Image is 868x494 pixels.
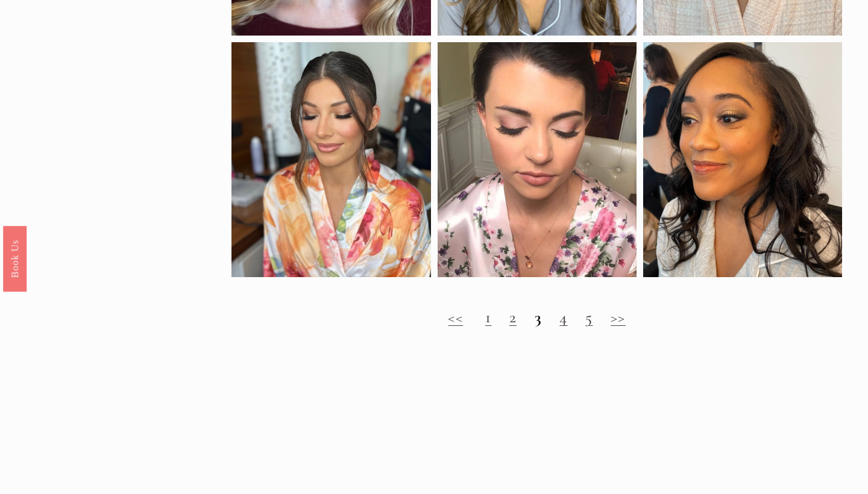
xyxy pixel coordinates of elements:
a: 4 [559,307,567,327]
a: 2 [509,307,517,327]
strong: 3 [535,307,542,327]
a: 1 [485,307,491,327]
a: >> [611,307,626,327]
a: 5 [585,307,593,327]
a: Book Us [3,226,27,292]
a: << [448,307,463,327]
